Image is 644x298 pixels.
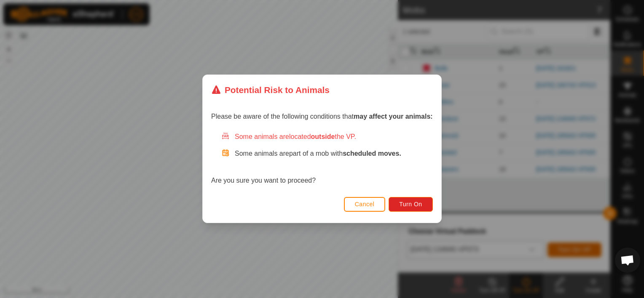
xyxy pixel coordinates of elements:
[354,113,433,120] strong: may affect your animals:
[211,83,330,96] div: Potential Risk to Animals
[211,132,433,186] div: Are you sure you want to proceed?
[615,247,640,273] div: Open chat
[343,150,401,157] strong: scheduled moves.
[211,113,433,120] span: Please be aware of the following conditions that
[311,133,335,141] strong: outside
[355,201,375,208] span: Cancel
[400,201,422,208] span: Turn On
[344,197,386,212] button: Cancel
[289,133,356,141] span: located the VP.
[221,132,433,142] div: Some animals are
[389,197,433,212] button: Turn On
[235,149,433,159] p: Some animals are
[289,150,401,157] span: part of a mob with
